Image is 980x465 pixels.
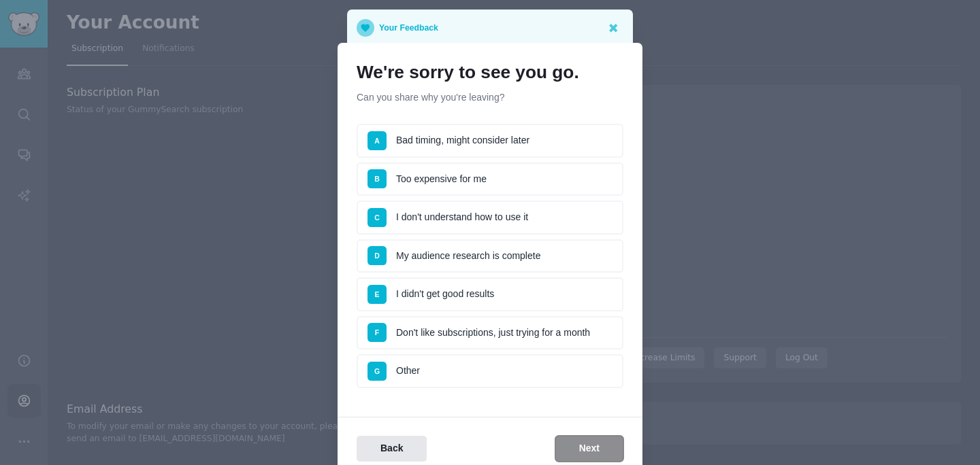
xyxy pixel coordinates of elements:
p: Can you share why you're leaving? [357,90,623,105]
p: Your Feedback [379,19,438,37]
span: G [374,367,380,375]
h1: We're sorry to see you go. [357,62,623,84]
span: A [374,137,380,145]
span: F [375,328,379,337]
span: B [374,175,380,183]
button: Back [357,436,427,462]
span: E [374,290,379,298]
span: D [374,252,380,260]
span: C [374,213,380,222]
